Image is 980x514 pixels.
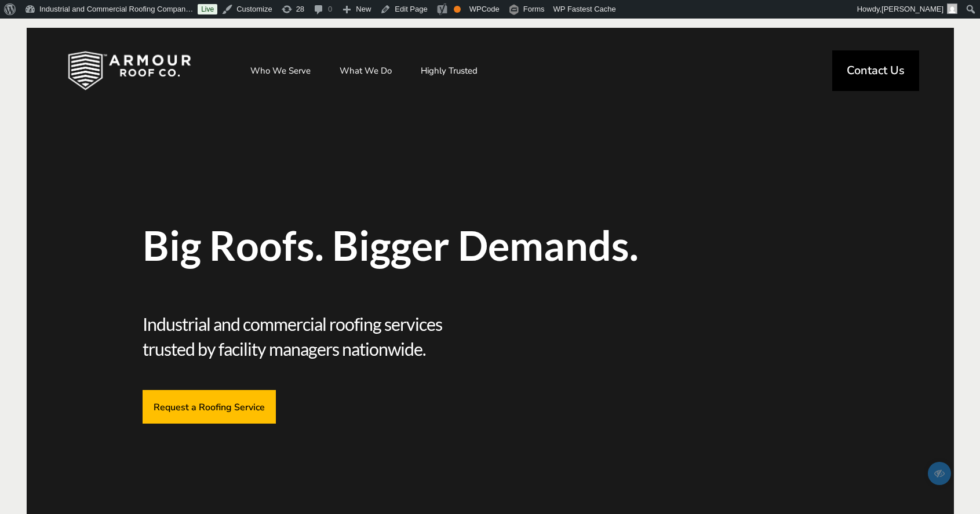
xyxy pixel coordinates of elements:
span: Contact Us [847,65,905,76]
a: Contact Us [832,50,919,91]
img: Industrial and Commercial Roofing Company | Armour Roof Co. [49,42,209,100]
a: Highly Trusted [409,56,489,85]
div: OK [454,6,461,13]
span: Edit/Preview [928,462,951,485]
a: What We Do [328,56,403,85]
span: [PERSON_NAME] [881,5,943,13]
a: Who We Serve [239,56,322,85]
a: Live [198,4,217,14]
